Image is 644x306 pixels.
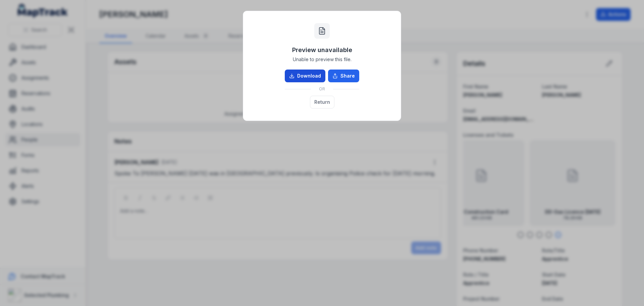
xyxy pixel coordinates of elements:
[293,56,352,63] span: Unable to preview this file.
[285,70,325,82] a: Download
[310,96,334,108] button: Return
[292,45,352,55] h3: Preview unavailable
[328,70,359,82] button: Share
[285,82,359,96] div: OR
